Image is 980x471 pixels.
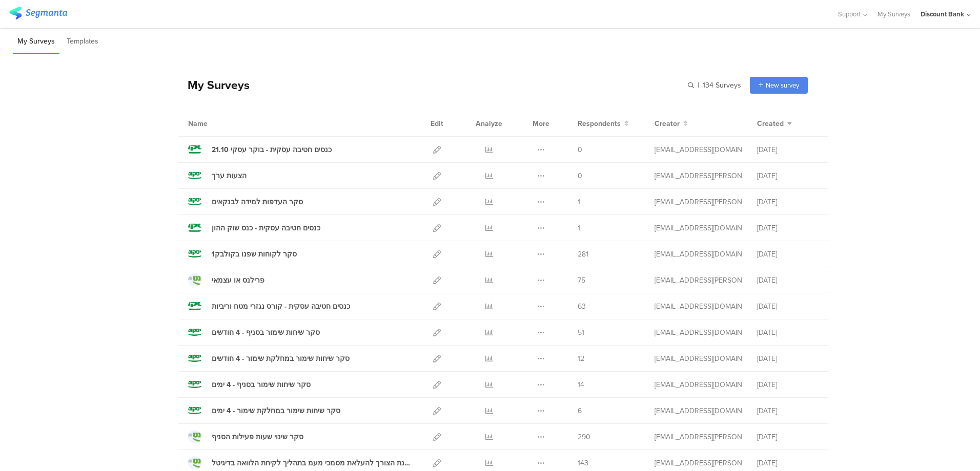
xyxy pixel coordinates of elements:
div: סקר שיחות שימור בסניף - 4 חודשים [212,327,320,338]
div: כנסים חטיבה עסקית - קורס נגזרי מטח וריביות [212,301,350,312]
div: [DATE] [757,249,819,260]
span: | [696,80,701,91]
li: My Surveys [13,30,59,54]
span: 143 [578,458,588,468]
div: Analyze [474,111,504,136]
span: Respondents [578,118,621,129]
span: 12 [578,353,584,364]
div: [DATE] [757,432,819,442]
span: 14 [578,379,584,390]
span: Creator [655,118,680,129]
span: 0 [578,144,582,155]
a: כנסים חטיבה עסקית - כנס שוק ההון [188,221,320,234]
img: segmanta logo [9,7,67,19]
button: Creator [655,118,688,129]
a: סקר שיחות שימור במחלקת שימור - 4 חודשים [188,352,350,365]
div: הצעות ערך [212,170,247,181]
span: 63 [578,301,586,312]
div: סקר שיחות שימור בסניף - 4 ימים [212,379,311,390]
div: anat.gilad@dbank.co.il [655,301,742,312]
span: New survey [766,80,799,90]
button: Created [757,118,792,129]
div: Discount Bank [921,9,964,19]
a: סקר לקוחות שפנו בקולבק1 [188,247,297,261]
span: Created [757,118,784,129]
div: [DATE] [757,223,819,233]
div: hofit.refael@dbank.co.il [655,275,742,286]
a: סקר שינוי שעות פעילות הסניף [188,430,303,443]
span: 0 [578,170,582,181]
a: בחינת הצורך להעלאת מסמכי מעמ בתהליך לקיחת הלוואה בדיגיטל [188,456,411,469]
div: [DATE] [757,301,819,312]
div: anat.gilad@dbank.co.il [655,353,742,364]
div: [DATE] [757,458,819,468]
div: [DATE] [757,144,819,155]
div: [DATE] [757,170,819,181]
div: anat.gilad@dbank.co.il [655,379,742,390]
span: 75 [578,275,585,286]
div: [DATE] [757,379,819,390]
div: סקר לקוחות שפנו בקולבק1 [212,249,297,260]
div: More [530,111,552,136]
div: סקר שיחות שימור במחלקת שימור - 4 חודשים [212,353,350,364]
div: eden.nabet@dbank.co.il [655,249,742,260]
span: 1 [578,197,580,207]
div: סקר שיחות שימור במחלקת שימור - 4 ימים [212,405,340,416]
div: [DATE] [757,197,819,207]
li: Templates [62,30,103,54]
div: סקר שינוי שעות פעילות הסניף [212,432,303,442]
a: כנסים חטיבה עסקית - קורס נגזרי מטח וריביות [188,299,350,313]
span: Support [838,9,861,19]
div: סקר העדפות למידה לבנקאים [212,197,303,207]
div: My Surveys [177,76,250,94]
div: anat.gilad@dbank.co.il [655,223,742,233]
a: סקר העדפות למידה לבנקאים [188,195,303,208]
div: hofit.refael@dbank.co.il [655,170,742,181]
span: 134 Surveys [703,80,741,91]
a: סקר שיחות שימור במחלקת שימור - 4 ימים [188,404,340,417]
div: פרילנס או עצמאי [212,275,264,286]
a: כנסים חטיבה עסקית - בוקר עסקי 21.10 [188,143,332,156]
div: [DATE] [757,327,819,338]
span: 6 [578,405,582,416]
div: hofit.refael@dbank.co.il [655,458,742,468]
span: 51 [578,327,584,338]
div: anat.gilad@dbank.co.il [655,327,742,338]
span: 1 [578,223,580,233]
div: כנסים חטיבה עסקית - כנס שוק ההון [212,223,320,233]
button: Respondents [578,118,629,129]
a: סקר שיחות שימור בסניף - 4 חודשים [188,326,320,339]
div: anat.gilad@dbank.co.il [655,405,742,416]
span: 281 [578,249,588,260]
div: anat.gilad@dbank.co.il [655,144,742,155]
div: [DATE] [757,405,819,416]
a: סקר שיחות שימור בסניף - 4 ימים [188,378,311,391]
a: פרילנס או עצמאי [188,273,264,287]
div: [DATE] [757,353,819,364]
div: כנסים חטיבה עסקית - בוקר עסקי 21.10 [212,144,332,155]
div: בחינת הצורך להעלאת מסמכי מעמ בתהליך לקיחת הלוואה בדיגיטל [212,458,411,468]
div: [DATE] [757,275,819,286]
span: 290 [578,432,590,442]
div: Edit [426,111,448,136]
div: hofit.refael@dbank.co.il [655,197,742,207]
div: hofit.refael@dbank.co.il [655,432,742,442]
div: Name [188,118,250,129]
a: הצעות ערך [188,169,247,182]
